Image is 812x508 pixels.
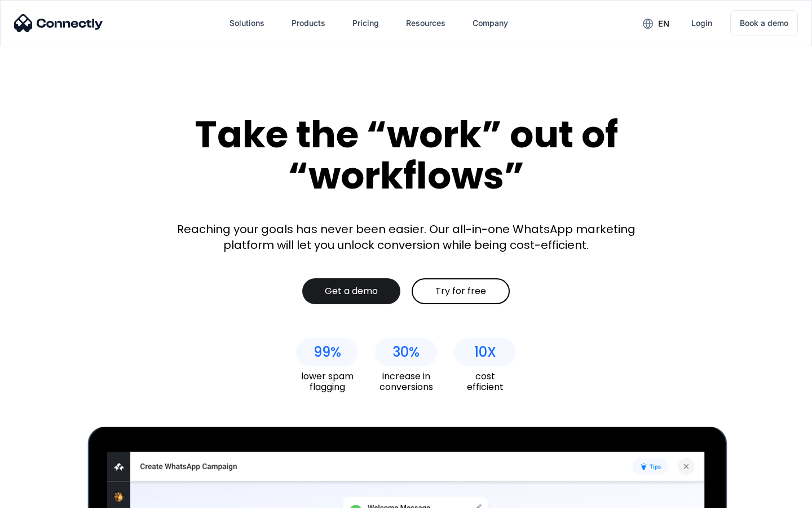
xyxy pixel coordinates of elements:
[691,15,712,31] div: Login
[397,10,454,37] div: Resources
[634,15,678,32] div: en
[375,371,437,392] div: increase in conversions
[464,10,517,37] div: Company
[325,286,378,297] div: Get a demo
[314,344,341,360] div: 99%
[392,344,420,360] div: 30%
[352,15,379,31] div: Pricing
[682,10,721,37] a: Login
[454,371,516,392] div: cost efficient
[14,14,103,32] img: Connectly Logo
[435,286,486,297] div: Try for free
[11,488,68,504] aside: Language selected: English
[220,10,273,37] div: Solutions
[302,278,400,304] a: Get a demo
[296,371,358,392] div: lower spam flagging
[474,344,496,360] div: 10X
[343,10,388,37] a: Pricing
[406,15,445,31] div: Resources
[292,15,325,31] div: Products
[152,114,660,196] div: Take the “work” out of “workflows”
[230,15,264,31] div: Solutions
[412,278,510,304] a: Try for free
[169,221,643,253] div: Reaching your goals has never been easier. Our all-in-one WhatsApp marketing platform will let yo...
[658,16,669,32] div: en
[283,10,334,37] div: Products
[473,15,508,31] div: Company
[23,488,68,504] ul: Language list
[730,10,798,36] a: Book a demo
